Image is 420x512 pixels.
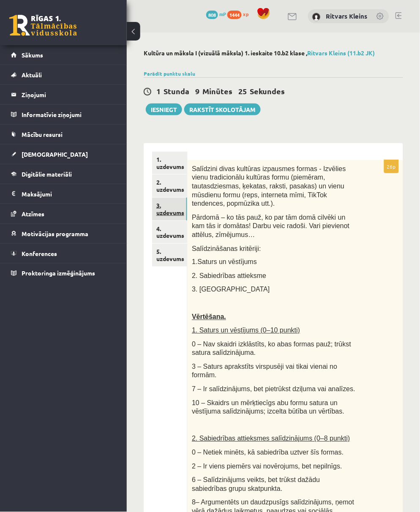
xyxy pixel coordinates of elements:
[192,363,337,379] span: 3 – Saturs aprakstīts virspusēji vai tikai vienai no formām.
[192,313,226,321] span: Vērtēšana.
[192,259,257,266] span: 1.Saturs un vēstījums
[192,386,355,393] span: 7 – Ir salīdzinājums, bet pietrūkst dziļuma vai analīzes.
[206,11,226,17] a: 808 mP
[238,86,247,96] span: 25
[192,463,342,470] span: 2 – Ir viens piemērs vai novērojums, bet nepilnīgs.
[192,272,266,280] span: 2. Sabiedrības attieksme
[227,11,253,17] a: 1444 xp
[11,244,116,263] a: Konferences
[152,198,187,221] a: 3. uzdevums
[11,224,116,243] a: Motivācijas programma
[227,11,242,19] span: 1444
[9,15,77,36] a: Rīgas 1. Tālmācības vidusskola
[11,264,116,283] a: Proktoringa izmēģinājums
[152,174,187,197] a: 2. uzdevums
[11,204,116,223] a: Atzīmes
[192,435,350,442] span: 2. Sabiedrības attieksmes salīdzinājums (0–8 punkti)
[22,210,44,218] span: Atzīmes
[243,11,248,17] span: xp
[192,286,270,293] span: 3. [GEOGRAPHIC_DATA]
[308,49,375,57] a: Ritvars Kleins (11.b2 JK)
[22,131,63,138] span: Mācību resursi
[144,49,403,57] h2: Kultūra un māksla I (vizuālā māksla) 1. ieskaite 10.b2 klase ,
[11,45,116,65] a: Sākums
[22,230,88,237] span: Motivācijas programma
[152,221,187,244] a: 4. uzdevums
[22,150,88,158] span: [DEMOGRAPHIC_DATA]
[192,214,349,238] span: Pārdomā – ko tās pauž, ko par tām domā cilvēki un kam tās ir domātas! Darbu veic radoši. Vari pie...
[22,170,72,178] span: Digitālie materiāli
[192,165,346,207] span: Salīdzini divas kultūras izpausmes formas - Izvēlies vienu tradicionālu kultūras formu (piemēram,...
[22,270,95,277] span: Proktoringa izmēģinājums
[11,144,116,164] a: [DEMOGRAPHIC_DATA]
[22,105,116,124] legend: Informatīvie ziņojumi
[192,245,261,252] span: Salīdzināšanas kritēriji:
[11,184,116,204] a: Maksājumi
[219,11,226,17] span: mP
[206,11,218,19] span: 808
[11,85,116,104] a: Ziņojumi
[192,449,344,456] span: 0 – Netiek minēts, kā sabiedrība uztver šīs formas.
[22,250,57,257] span: Konferences
[202,86,232,96] span: Minūtes
[11,164,116,184] a: Digitālie materiāli
[326,12,368,20] a: Ritvars Kleins
[146,103,182,115] button: Iesniegt
[11,105,116,124] a: Informatīvie ziņojumi
[192,341,351,357] span: 0 – Nav skaidri izklāstīts, ko abas formas pauž; trūkst satura salīdzinājuma.
[156,86,161,96] span: 1
[144,70,195,77] a: Parādīt punktu skalu
[164,86,189,96] span: Stunda
[312,13,321,21] img: Ritvars Kleins
[384,160,399,173] p: 26p
[22,71,42,79] span: Aktuāli
[250,86,285,96] span: Sekundes
[195,86,199,96] span: 9
[152,152,187,174] a: 1. uzdevums
[11,125,116,144] a: Mācību resursi
[8,8,198,17] body: Editor, wiswyg-editor-user-answer-47433930659860
[22,51,43,59] span: Sākums
[192,327,300,334] span: 1. Saturs un vēstījums (0–10 punkti)
[22,85,116,104] legend: Ziņojumi
[192,477,320,493] span: 6 – Salīdzinājums veikts, bet trūkst dažādu sabiedrības grupu skatpunkta.
[11,65,116,84] a: Aktuāli
[22,184,116,204] legend: Maksājumi
[184,103,261,115] a: Rakstīt skolotājam
[192,400,344,416] span: 10 – Skaidrs un mērķtiecīgs abu formu satura un vēstījuma salīdzinājums; izcelta būtība un vērtības.
[152,244,187,267] a: 5. uzdevums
